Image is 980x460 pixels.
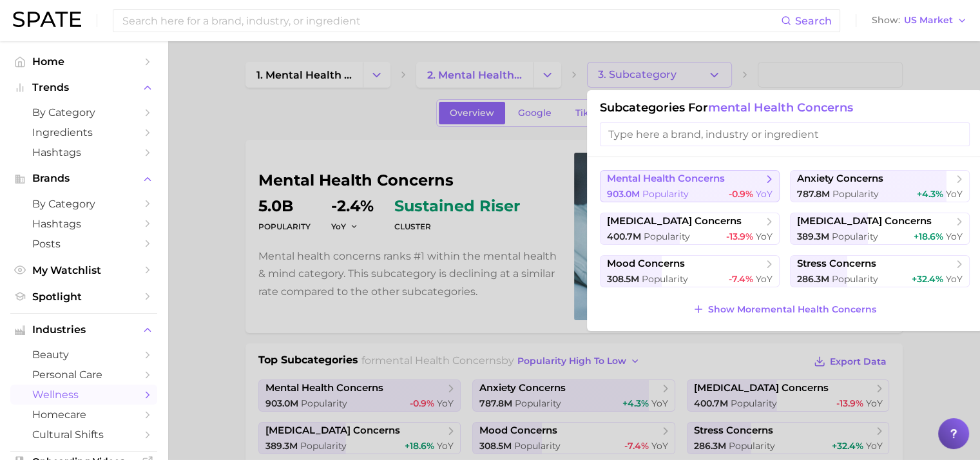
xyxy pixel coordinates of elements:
span: YoY [946,231,963,242]
span: Posts [32,238,135,250]
button: [MEDICAL_DATA] concerns389.3m Popularity+18.6% YoY [790,213,970,245]
span: Show [872,17,900,24]
span: wellness [32,388,135,401]
span: YoY [756,231,773,242]
span: stress concerns [797,258,876,270]
span: Industries [32,324,135,336]
span: Spotlight [32,291,135,303]
span: homecare [32,408,135,421]
span: [MEDICAL_DATA] concerns [607,215,742,227]
span: Popularity [832,231,878,242]
span: Hashtags [32,218,135,230]
a: personal care [10,365,157,385]
a: wellness [10,385,157,405]
span: YoY [756,188,773,200]
span: Show More mental health concerns [708,304,876,315]
span: Brands [32,173,135,184]
button: Trends [10,78,157,97]
a: Home [10,52,157,72]
span: US Market [904,17,953,24]
span: 286.3m [797,273,829,285]
button: Industries [10,320,157,340]
span: [MEDICAL_DATA] concerns [797,215,932,227]
span: -13.9% [726,231,753,242]
span: Popularity [832,273,878,285]
span: 903.0m [607,188,640,200]
span: anxiety concerns [797,173,883,185]
a: My Watchlist [10,260,157,280]
span: Search [795,15,832,27]
span: 389.3m [797,231,829,242]
button: Show Moremental health concerns [689,300,879,318]
button: [MEDICAL_DATA] concerns400.7m Popularity-13.9% YoY [600,213,780,245]
a: Spotlight [10,287,157,307]
span: 787.8m [797,188,830,200]
button: ShowUS Market [869,12,970,29]
button: stress concerns286.3m Popularity+32.4% YoY [790,255,970,287]
span: Trends [32,82,135,93]
input: Search here for a brand, industry, or ingredient [121,10,781,32]
a: by Category [10,194,157,214]
h1: Subcategories for [600,101,970,115]
input: Type here a brand, industry or ingredient [600,122,970,146]
span: Popularity [832,188,879,200]
span: Hashtags [32,146,135,158]
button: mental health concerns903.0m Popularity-0.9% YoY [600,170,780,202]
span: Popularity [644,231,690,242]
a: by Category [10,102,157,122]
span: YoY [946,188,963,200]
span: -7.4% [729,273,753,285]
span: by Category [32,198,135,210]
a: homecare [10,405,157,425]
span: Popularity [642,273,688,285]
span: +18.6% [914,231,943,242]
img: SPATE [13,12,81,27]
span: mental health concerns [607,173,725,185]
span: YoY [946,273,963,285]
a: Posts [10,234,157,254]
button: mood concerns308.5m Popularity-7.4% YoY [600,255,780,287]
a: beauty [10,345,157,365]
span: cultural shifts [32,428,135,441]
span: Popularity [642,188,689,200]
span: beauty [32,349,135,361]
span: personal care [32,369,135,381]
span: 400.7m [607,231,641,242]
span: +32.4% [912,273,943,285]
button: anxiety concerns787.8m Popularity+4.3% YoY [790,170,970,202]
a: Ingredients [10,122,157,142]
span: by Category [32,106,135,119]
a: cultural shifts [10,425,157,445]
span: mood concerns [607,258,685,270]
span: YoY [756,273,773,285]
a: Hashtags [10,142,157,162]
button: Brands [10,169,157,188]
span: My Watchlist [32,264,135,276]
span: +4.3% [917,188,943,200]
span: Ingredients [32,126,135,139]
a: Hashtags [10,214,157,234]
span: Home [32,55,135,68]
span: -0.9% [729,188,753,200]
span: mental health concerns [708,101,853,115]
span: 308.5m [607,273,639,285]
